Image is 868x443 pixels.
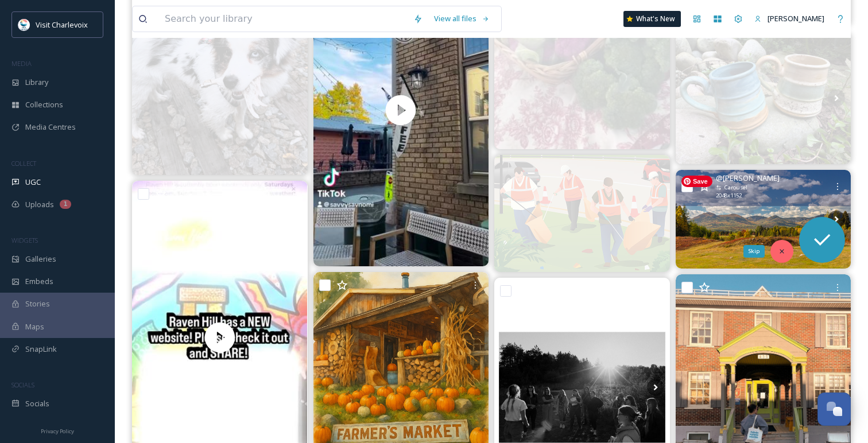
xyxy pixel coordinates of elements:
[60,200,71,209] div: 1
[817,393,851,426] button: Open Chat
[36,20,88,30] span: Visit Charlevoix
[25,276,53,287] span: Embeds
[681,176,712,187] span: Save
[41,428,74,435] span: Privacy Policy
[724,184,747,192] span: Carousel
[716,173,780,184] span: @ [PERSON_NAME]
[768,13,824,24] span: [PERSON_NAME]
[749,7,830,30] a: [PERSON_NAME]
[428,7,495,30] a: View all files
[18,19,30,30] img: Visit-Charlevoix_Logo.jpg
[25,122,76,133] span: Media Centres
[25,99,63,110] span: Collections
[25,254,56,265] span: Galleries
[25,199,54,210] span: Uploads
[743,245,765,258] div: Skip
[159,6,408,32] input: Search your library
[25,177,41,188] span: UGC
[25,344,57,355] span: SnapLink
[494,155,670,272] img: Did you know our club participates in the Adopt a Highway clean up program? Each fall, an all vol...
[676,170,851,269] img: La route des montagnes! #automne🍂 #automne #autumn #autumnal #forest #colors #foret #couleurs #au...
[11,159,36,168] span: COLLECT
[11,380,34,389] span: SOCIALS
[25,77,48,88] span: Library
[11,59,32,68] span: MEDIA
[25,298,50,309] span: Stories
[25,398,49,409] span: Socials
[11,236,38,244] span: WIDGETS
[676,32,851,164] img: ATTENTION happytrollcvx COTTAGE POTTERY Stoneware Painters…your beautiful pottery is ready for pi...
[41,423,74,437] a: Privacy Policy
[25,321,44,332] span: Maps
[716,192,742,200] span: 2048 x 1152
[623,11,681,27] a: What's New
